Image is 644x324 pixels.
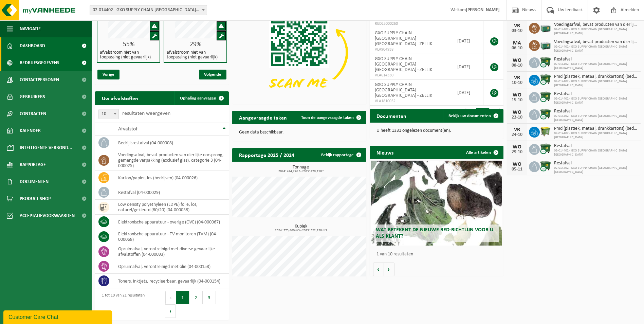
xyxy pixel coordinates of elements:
[510,75,524,80] div: VR
[20,88,45,105] span: Gebruikers
[376,252,500,257] p: 1 van 10 resultaten
[113,244,229,259] td: opruimafval, verontreinigd met diverse gevaarlijke afvalstoffen (04-000093)
[97,41,160,48] div: 55%
[461,146,503,159] a: Alle artikelen
[113,170,229,185] td: karton/papier, los (bedrijven) (04-000026)
[554,74,637,79] span: Pmd (plastiek, metaal, drankkartons) (bedrijven)
[99,109,118,119] span: 10
[301,115,354,120] span: Toon de aangevraagde taken
[554,91,637,97] span: Restafval
[232,111,294,124] h2: Aangevraagde taken
[540,160,551,172] img: WB-1100-CU
[376,128,497,133] p: U heeft 1331 ongelezen document(en).
[554,28,637,36] span: 02-014402 - GXO SUPPLY CHAIN [GEOGRAPHIC_DATA] [GEOGRAPHIC_DATA]
[510,162,524,167] div: WO
[510,40,524,46] div: MA
[510,127,524,132] div: VR
[375,47,447,52] span: VLA904938
[554,39,637,45] span: Voedingsafval, bevat producten van dierlijke oorsprong, gemengde verpakking (exc...
[113,229,229,244] td: elektronische apparatuur - TV-monitoren (TVM) (04-000068)
[554,131,637,140] span: 02-014402 - GXO SUPPLY CHAIN [GEOGRAPHIC_DATA] [GEOGRAPHIC_DATA]
[232,148,301,161] h2: Rapportage 2025 / 2024
[20,190,51,207] span: Product Shop
[20,156,46,173] span: Rapportage
[510,110,524,115] div: WO
[466,7,500,13] strong: [PERSON_NAME]
[236,224,366,232] h3: Kubiek
[540,74,551,85] img: WB-1100-CU
[113,200,229,215] td: low density polyethyleen (LDPE) folie, los, naturel/gekleurd (80/20) (04-000038)
[540,143,551,155] img: WB-1100-CU
[90,5,207,15] span: 02-014402 - GXO SUPPLY CHAIN BELGIUM NV - ZELLIK
[510,23,524,29] div: VR
[540,126,551,137] img: WB-1100-HPE-GN-50
[236,229,366,232] span: 2024: 373,460 m3 - 2025: 322,120 m3
[376,227,493,239] span: Wat betekent de nieuwe RED-richtlijn voor u als klant?
[510,144,524,150] div: WO
[199,70,226,79] span: Volgende
[452,54,483,80] td: [DATE]
[375,73,447,78] span: VLA614330
[98,290,145,319] div: 1 tot 10 van 21 resultaten
[554,97,637,105] span: 02-014402 - GXO SUPPLY CHAIN [GEOGRAPHIC_DATA] [GEOGRAPHIC_DATA]
[554,109,637,114] span: Restafval
[20,207,75,224] span: Acceptatievoorwaarden
[236,170,366,173] span: 2024: 474,276 t - 2025: 479,158 t
[554,79,637,88] span: 02-014402 - GXO SUPPLY CHAIN [GEOGRAPHIC_DATA] [GEOGRAPHIC_DATA]
[448,114,491,118] span: Bekijk uw documenten
[167,50,224,60] h4: afvalstroom niet van toepassing (niet gevaarlijk)
[174,91,228,105] a: Ophaling aanvragen
[113,150,229,170] td: voedingsafval, bevat producten van dierlijke oorsprong, gemengde verpakking (exclusief glas), cat...
[540,108,551,120] img: WB-1100-CU
[113,136,229,150] td: bedrijfsrestafval (04-000008)
[20,71,59,88] span: Contactpersonen
[540,22,551,33] img: PB-LB-0680-HPE-GN-01
[452,80,483,106] td: [DATE]
[373,263,384,276] button: Vorige
[20,139,72,156] span: Intelligente verbond...
[540,91,551,103] img: WB-1100-CU
[510,150,524,155] div: 29-10
[239,130,359,135] p: Geen data beschikbaar.
[540,56,551,68] img: WB-1100-CU
[180,96,216,101] span: Ophaling aanvragen
[510,132,524,137] div: 24-10
[510,80,524,85] div: 10-10
[113,215,229,229] td: elektronische apparatuur - overige (OVE) (04-000067)
[370,146,400,159] h2: Nieuws
[510,167,524,172] div: 05-11
[510,98,524,103] div: 15-10
[375,56,432,72] span: GXO SUPPLY CHAIN [GEOGRAPHIC_DATA] [GEOGRAPHIC_DATA] - ZELLIK
[20,173,49,190] span: Documenten
[20,20,41,37] span: Navigatie
[375,31,432,47] span: GXO SUPPLY CHAIN [GEOGRAPHIC_DATA] [GEOGRAPHIC_DATA] - ZELLIK
[176,291,189,304] button: 1
[122,111,170,116] label: resultaten weergeven
[236,165,366,173] h3: Tonnage
[554,45,637,53] span: 02-014402 - GXO SUPPLY CHAIN [GEOGRAPHIC_DATA] [GEOGRAPHIC_DATA]
[164,41,226,48] div: 29%
[98,109,119,119] span: 10
[316,148,366,162] a: Bekijk rapportage
[165,291,176,304] button: Previous
[203,291,216,304] button: 3
[375,21,447,26] span: RED25000260
[189,291,203,304] button: 2
[165,304,176,318] button: Next
[375,82,432,98] span: GXO SUPPLY CHAIN [GEOGRAPHIC_DATA] [GEOGRAPHIC_DATA] - ZELLIK
[384,263,394,276] button: Volgende
[232,2,366,103] img: Download de VHEPlus App
[113,185,229,200] td: restafval (04-000029)
[554,143,637,149] span: Restafval
[370,109,413,122] h2: Documenten
[90,5,207,15] span: 02-014402 - GXO SUPPLY CHAIN BELGIUM NV - ZELLIK
[113,259,229,274] td: opruimafval, verontreinigd met olie (04-000153)
[554,149,637,157] span: 02-014402 - GXO SUPPLY CHAIN [GEOGRAPHIC_DATA] [GEOGRAPHIC_DATA]
[554,161,637,166] span: Restafval
[113,274,229,288] td: toners, inktjets, recycleerbaar, gevaarlijk (04-000154)
[20,122,41,139] span: Kalender
[97,70,119,79] span: Vorige
[452,28,483,54] td: [DATE]
[554,166,637,174] span: 02-014402 - GXO SUPPLY CHAIN [GEOGRAPHIC_DATA] [GEOGRAPHIC_DATA]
